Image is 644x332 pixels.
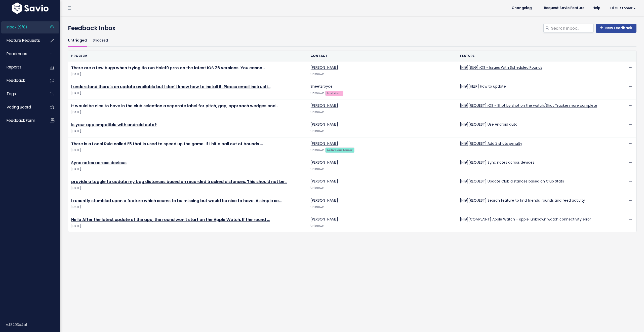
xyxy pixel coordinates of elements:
span: Feedback form [7,118,35,123]
a: [H19][REQUEST] Use Android auto [460,122,517,127]
a: Feature Requests [1,35,42,46]
ul: Filter feature requests [68,35,636,47]
span: Inbox (9/0) [7,24,27,30]
a: [PERSON_NAME] [310,141,338,146]
th: Problem [68,51,307,61]
a: [H19][REQUEST] Update Club distances based on Club Stats [460,179,564,184]
a: Tags [1,88,42,100]
span: Feature Requests [7,38,40,43]
span: [DATE] [71,186,304,191]
a: [H19][REQUEST] Sync notes across devices [460,160,534,165]
span: [DATE] [71,91,304,96]
a: Sync notes across devices [71,160,127,166]
a: There are a few bugs when trying tio run Hole19 prro on the latest IOS 26 versions. You canno… [71,65,265,71]
img: logo-white.9d6f32f41409.svg [11,3,50,14]
span: [DATE] [71,129,304,134]
a: Sheetzroyce [310,84,333,89]
a: [H19][REQUEST] Add 2 shots penalty [460,141,522,146]
span: Unknown [310,224,324,228]
span: Unknown [310,110,324,114]
input: Search inbox... [551,24,594,33]
span: Voting Board [7,104,31,110]
a: I understand there's an update available but I don't know how to install it. Please email instructi… [71,84,270,90]
th: Feature [457,51,606,61]
a: Feedback [1,75,42,86]
span: [DATE] [71,167,304,172]
a: There is a Local Rule called E5 that is used to speed up the game. If I hit a ball out of bounds … [71,141,263,147]
a: It would be nice to have in the club selection a separate label for pitch, gap, approach wedges and… [71,103,278,109]
a: [PERSON_NAME] [310,217,338,222]
a: [PERSON_NAME] [310,103,338,108]
a: [H19][COMPLAINT] Apple Watch - apple: unknown watch connectivity error [460,217,591,222]
span: [DATE] [71,224,304,229]
a: Active customer [325,147,354,152]
a: Is your app cmpatible with android auto? [71,122,157,128]
div: v.f8293e4a1 [6,318,60,331]
a: [PERSON_NAME] [310,198,338,203]
a: Reports [1,61,42,73]
span: Unknown [310,205,324,209]
th: Contact [307,51,457,61]
span: Hi Customer [610,6,636,10]
span: Unknown [310,148,324,152]
a: provide a toggle to update my bag distances based on recorded tracked distances. This should not be… [71,179,287,185]
span: Tags [7,91,16,96]
span: [DATE] [71,110,304,115]
a: Help [588,4,604,12]
a: Lost deal [325,90,343,95]
a: [H19][HELP] How to update [460,84,506,89]
span: Unknown [310,167,324,171]
span: Unknown [310,91,324,95]
span: Unknown [310,72,324,76]
h4: Feedback Inbox [68,24,636,33]
span: Unknown [310,129,324,133]
strong: Active customer [327,148,353,152]
a: [H19][REQUEST] iOS - Shot by shot on the watch/Shot Tracker more complete [460,103,597,108]
a: Hi Customer [604,4,640,12]
a: [H19][REQUEST] Search feature to find friends' rounds and feed activity [460,198,585,203]
a: Roadmaps [1,48,42,60]
span: [DATE] [71,72,304,77]
span: [DATE] [71,204,304,210]
span: [DATE] [71,147,304,153]
span: Feedback [7,78,25,83]
a: I recently stumbled upon a feature which seems to be missing but would be nice to have. A simple se… [71,198,281,204]
a: [PERSON_NAME] [310,179,338,184]
a: Voting Board [1,101,42,113]
strong: Lost deal [327,91,342,95]
span: Unknown [310,186,324,190]
a: Inbox (9/0) [1,21,42,33]
a: Untriaged [68,35,87,47]
a: Request Savio Feature [540,4,588,12]
span: Changelog [512,6,532,10]
a: [PERSON_NAME] [310,122,338,127]
a: Feedback form [1,115,42,126]
a: [H19][BUG] iOS - Issues With Scheduled Rounds [460,65,542,70]
span: Reports [7,64,21,70]
a: Hello After the latest update of the app, the round won’t start on the Apple Watch. If the round … [71,217,270,223]
a: [PERSON_NAME] [310,160,338,165]
span: Roadmaps [7,51,27,56]
a: Snoozed [93,35,108,47]
a: New Feedback [596,24,636,33]
a: [PERSON_NAME] [310,65,338,70]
